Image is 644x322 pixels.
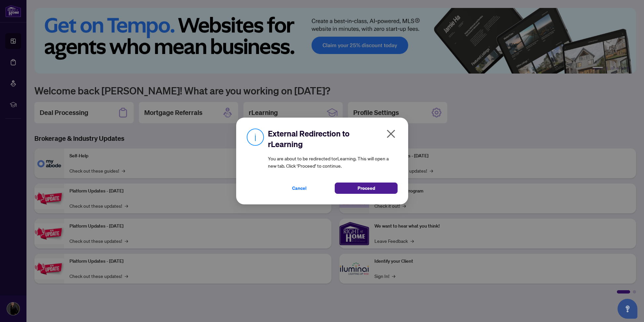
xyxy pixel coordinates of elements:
button: Cancel [268,183,331,194]
button: Proceed [335,183,398,194]
img: Info Icon [247,128,264,146]
span: Cancel [292,183,307,193]
span: Proceed [357,183,375,193]
button: Open asap [618,299,637,319]
div: You are about to be redirected to rLearning . This will open a new tab. Click ‘Proceed’ to continue. [268,128,398,194]
span: close [386,129,396,139]
h2: External Redirection to rLearning [268,128,398,149]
